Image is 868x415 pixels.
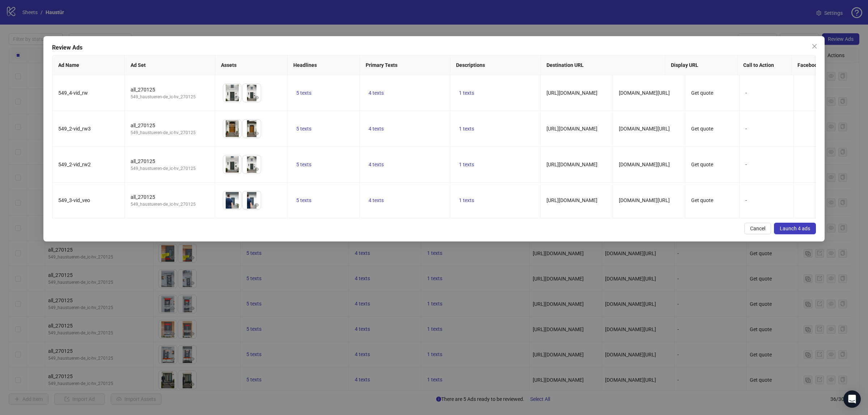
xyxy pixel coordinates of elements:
span: [URL][DOMAIN_NAME] [546,197,597,203]
div: 549_haustueren-de_ic-hv_270125 [131,165,209,172]
button: Preview [233,93,241,102]
img: Asset 1 [223,155,241,174]
button: 4 texts [366,196,387,205]
span: 5 texts [296,162,311,167]
th: Destination URL [541,55,665,75]
button: Cancel [744,223,771,234]
span: 5 texts [296,197,311,203]
div: all_270125 [131,157,209,165]
div: all_270125 [131,193,209,201]
span: [DOMAIN_NAME][URL] [619,90,670,96]
div: all_270125 [131,121,209,129]
button: 5 texts [293,196,314,205]
span: [DOMAIN_NAME][URL] [619,197,670,203]
span: close [812,43,817,49]
img: Asset 1 [223,120,241,138]
span: [DOMAIN_NAME][URL] [619,162,670,167]
div: 549_haustueren-de_ic-hv_270125 [131,129,209,136]
button: Close [809,40,820,52]
button: Preview [252,165,261,174]
th: Primary Texts [360,55,450,75]
button: Preview [233,129,241,138]
span: eye [234,167,239,172]
span: eye [254,202,259,208]
button: 4 texts [366,160,387,169]
button: 1 texts [456,196,477,205]
img: Asset 2 [243,84,261,102]
span: 4 texts [369,162,384,167]
span: 549_4-vid_rw [58,90,88,96]
div: 549_haustueren-de_ic-hv_270125 [131,201,209,208]
img: Asset 2 [243,191,261,209]
span: Launch 4 ads [780,226,810,231]
span: eye [234,202,239,208]
button: Preview [252,93,261,102]
span: 1 texts [459,126,474,132]
button: 4 texts [366,89,387,97]
span: Cancel [750,226,765,231]
span: Get quote [691,162,713,167]
div: - [745,89,788,97]
th: Descriptions [450,55,541,75]
span: eye [254,167,259,172]
button: 4 texts [366,124,387,133]
span: 549_2-vid_rw2 [58,162,91,167]
div: Open Intercom Messenger [843,390,861,408]
span: 1 texts [459,197,474,203]
div: - [745,161,788,168]
span: 4 texts [369,126,384,132]
img: Asset 1 [223,191,241,209]
span: [URL][DOMAIN_NAME] [546,162,597,167]
button: 5 texts [293,160,314,169]
button: Preview [233,201,241,209]
th: Call to Action [737,55,792,75]
button: Preview [233,165,241,174]
span: [DOMAIN_NAME][URL] [619,126,670,132]
span: 4 texts [369,197,384,203]
span: Get quote [691,90,713,96]
button: 1 texts [456,160,477,169]
span: eye [254,131,259,136]
span: [URL][DOMAIN_NAME] [546,126,597,132]
span: 4 texts [369,90,384,96]
div: - [745,125,788,133]
span: eye [234,95,239,100]
button: 1 texts [456,89,477,97]
img: Asset 1 [223,84,241,102]
div: 549_haustueren-de_ic-hv_270125 [131,94,209,100]
span: [URL][DOMAIN_NAME] [546,90,597,96]
th: Ad Name [52,55,125,75]
button: Launch 4 ads [774,223,816,234]
th: Assets [215,55,288,75]
span: Get quote [691,126,713,132]
div: - [745,196,788,204]
span: 549_3-vid_veo [58,197,90,203]
th: Headlines [288,55,360,75]
span: eye [234,131,239,136]
div: all_270125 [131,86,209,94]
button: Preview [252,129,261,138]
span: 5 texts [296,90,311,96]
div: Review Ads [52,43,816,52]
span: 549_2-vid_rw3 [58,126,91,132]
img: Asset 2 [243,120,261,138]
th: Ad Set [125,55,215,75]
button: 1 texts [456,124,477,133]
span: 1 texts [459,162,474,167]
th: Display URL [665,55,737,75]
th: Facebook Page [792,55,846,75]
img: Asset 2 [243,155,261,174]
button: 5 texts [293,89,314,97]
button: Preview [252,201,261,209]
button: 5 texts [293,124,314,133]
span: Get quote [691,197,713,203]
span: eye [254,95,259,100]
span: 1 texts [459,90,474,96]
span: 5 texts [296,126,311,132]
